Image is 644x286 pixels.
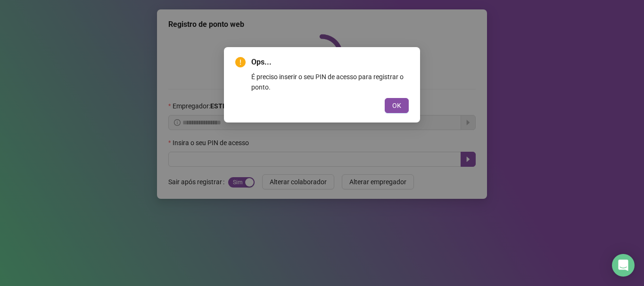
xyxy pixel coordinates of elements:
[612,254,635,277] div: Open Intercom Messenger
[251,72,409,92] div: É preciso inserir o seu PIN de acesso para registrar o ponto.
[385,98,409,113] button: OK
[392,100,401,111] span: OK
[251,57,409,68] span: Ops...
[235,57,246,67] span: exclamation-circle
